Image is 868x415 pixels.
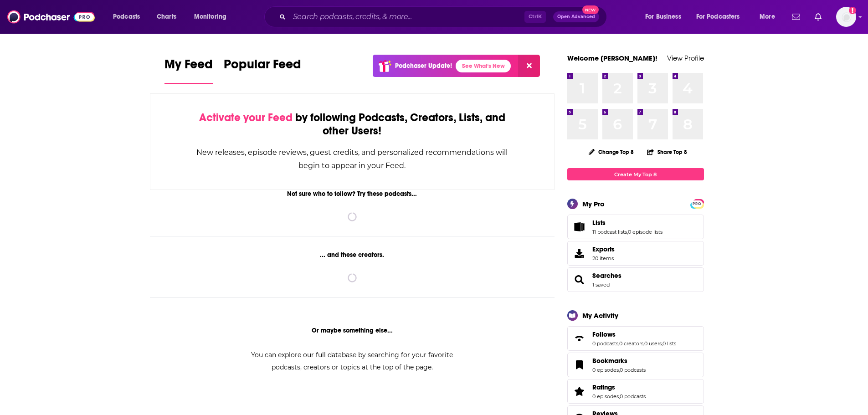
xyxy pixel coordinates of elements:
span: Monitoring [194,10,226,23]
div: Not sure who to follow? Try these podcasts... [150,190,555,198]
span: Charts [157,10,176,23]
button: Show profile menu [836,7,856,27]
span: Ratings [592,383,615,391]
button: open menu [690,10,753,24]
div: My Pro [582,200,605,208]
a: Ratings [570,385,589,398]
span: Podcasts [113,10,140,23]
a: Ratings [592,383,646,391]
p: Podchaser Update! [395,62,452,70]
a: Follows [592,330,676,338]
a: Follows [570,332,589,345]
span: Lists [592,219,606,227]
a: 11 podcast lists [592,229,627,235]
a: 1 saved [592,282,610,288]
a: Create My Top 8 [567,168,704,180]
a: Searches [570,273,589,286]
a: Lists [570,220,589,233]
span: Follows [567,326,704,351]
a: Welcome [PERSON_NAME]! [567,54,657,62]
div: My Activity [582,311,618,320]
span: , [619,393,620,400]
span: Ratings [567,379,704,404]
a: 0 podcasts [620,367,646,373]
span: , [619,367,620,373]
div: You can explore our full database by searching for your favorite podcasts, creators or topics at ... [240,349,464,374]
a: View Profile [667,54,704,62]
span: For Business [645,10,681,23]
a: 0 lists [663,340,676,347]
svg: Add a profile image [849,7,856,14]
img: User Profile [836,7,856,27]
a: Lists [592,219,663,227]
span: PRO [692,200,703,207]
span: Bookmarks [592,357,627,365]
a: Bookmarks [570,359,589,371]
span: , [662,340,663,347]
span: , [643,340,644,347]
div: Or maybe something else... [150,327,555,334]
span: Follows [592,330,616,338]
a: 0 episodes [592,367,619,373]
a: 0 podcasts [592,340,618,347]
span: Searches [567,267,704,292]
span: Popular Feed [224,56,301,77]
a: PRO [692,200,703,207]
button: open menu [753,10,786,24]
button: Change Top 8 [583,146,640,158]
div: ... and these creators. [150,251,555,259]
a: Exports [567,241,704,266]
span: , [618,340,619,347]
span: For Podcasters [696,10,740,23]
div: by following Podcasts, Creators, Lists, and other Users! [196,111,509,138]
span: Ctrl K [524,11,546,23]
span: More [760,10,775,23]
a: 0 podcasts [620,393,646,400]
a: Show notifications dropdown [788,9,804,25]
span: Exports [592,245,615,253]
button: Open AdvancedNew [553,11,599,22]
button: open menu [639,10,693,24]
button: open menu [188,10,238,24]
button: Share Top 8 [647,143,688,161]
span: Activate your Feed [199,111,293,124]
a: Charts [151,10,182,24]
a: 0 users [644,340,662,347]
span: New [582,5,599,14]
a: See What's New [456,60,511,72]
a: Popular Feed [224,56,301,84]
button: open menu [107,10,152,24]
span: 20 items [592,255,615,261]
a: 0 episode lists [628,229,663,235]
a: Searches [592,272,621,280]
a: 0 episodes [592,393,619,400]
span: , [627,229,628,235]
div: Search podcasts, credits, & more... [273,6,616,27]
a: Show notifications dropdown [811,9,825,25]
span: Logged in as eringalloway [836,7,856,27]
span: Open Advanced [557,15,595,19]
a: 0 creators [619,340,643,347]
span: Lists [567,215,704,239]
img: Podchaser - Follow, Share and Rate Podcasts [7,8,95,26]
span: Bookmarks [567,353,704,377]
a: Bookmarks [592,357,646,365]
span: Exports [570,247,589,260]
span: My Feed [164,56,213,77]
input: Search podcasts, credits, & more... [289,10,524,24]
div: New releases, episode reviews, guest credits, and personalized recommendations will begin to appe... [196,146,509,172]
a: My Feed [164,56,213,84]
